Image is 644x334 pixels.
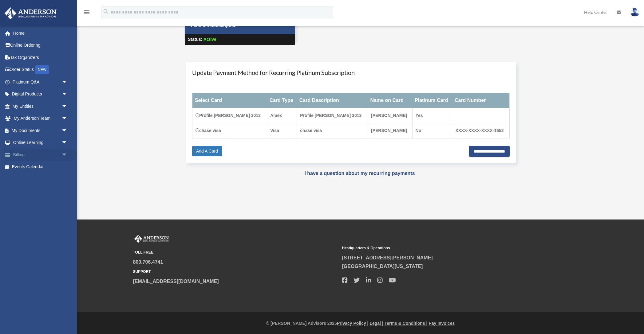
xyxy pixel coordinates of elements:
td: [PERSON_NAME] [368,123,412,138]
td: Amex [267,108,297,123]
a: I have a question about my recurring payments [304,171,415,176]
div: NEW [35,65,49,74]
a: menu [83,11,90,16]
td: Profile [PERSON_NAME] 3013 [297,108,368,123]
td: Visa [267,123,297,138]
a: [GEOGRAPHIC_DATA][US_STATE] [342,264,423,269]
a: [EMAIL_ADDRESS][DOMAIN_NAME] [133,279,219,284]
small: Headquarters & Operations [342,245,547,251]
a: Platinum Q&Aarrow_drop_down [4,76,77,88]
td: chase visa [297,123,368,138]
span: arrow_drop_down [61,112,74,125]
a: Tax Organizers [4,51,77,64]
span: arrow_drop_down [61,124,74,137]
a: Home [4,27,77,39]
img: User Pic [630,8,639,17]
th: Select Card [192,93,267,108]
span: arrow_drop_down [61,76,74,88]
span: arrow_drop_down [61,100,74,113]
a: Order StatusNEW [4,64,77,76]
td: Profile [PERSON_NAME] 3013 [192,108,267,123]
small: TOLL FREE [133,249,338,256]
strong: Status: [188,37,202,42]
a: Pay Invoices [429,321,455,326]
div: © [PERSON_NAME] Advisors 2025 [77,320,644,327]
td: [PERSON_NAME] [368,108,412,123]
span: arrow_drop_down [61,137,74,149]
a: Online Ordering [4,39,77,52]
span: Active [203,37,216,42]
a: Legal | [369,321,383,326]
a: Privacy Policy | [337,321,369,326]
a: My Documentsarrow_drop_down [4,124,77,137]
i: menu [83,9,90,16]
th: Card Description [297,93,368,108]
td: Yes [412,108,452,123]
th: Platinum Card [412,93,452,108]
td: No [412,123,452,138]
img: Anderson Advisors Platinum Portal [133,235,170,243]
i: search [103,8,109,15]
a: [STREET_ADDRESS][PERSON_NAME] [342,255,433,260]
span: arrow_drop_down [61,149,74,161]
a: My Entitiesarrow_drop_down [4,100,77,112]
a: My Anderson Teamarrow_drop_down [4,112,77,125]
a: Digital Productsarrow_drop_down [4,88,77,100]
span: arrow_drop_down [61,88,74,101]
a: Events Calendar [4,161,77,173]
th: Card Type [267,93,297,108]
a: Billingarrow_drop_down [4,149,77,161]
small: SUPPORT [133,269,338,275]
td: XXXX-XXXX-XXXX-1652 [452,123,509,138]
h4: Update Payment Method for Recurring Platinum Subscription [192,68,510,77]
th: Name on Card [368,93,412,108]
a: Add A Card [192,146,222,156]
a: 800.706.4741 [133,259,163,265]
img: Anderson Advisors Platinum Portal [3,7,58,19]
th: Card Number [452,93,509,108]
a: Online Learningarrow_drop_down [4,137,77,149]
td: chase visa [192,123,267,138]
a: Terms & Conditions | [385,321,428,326]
